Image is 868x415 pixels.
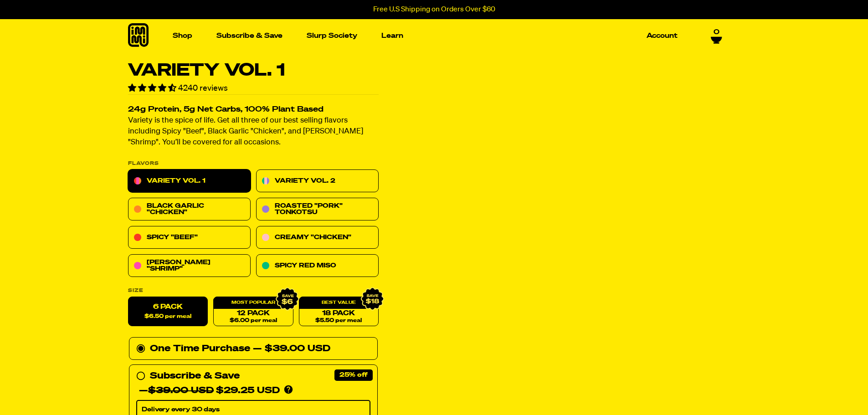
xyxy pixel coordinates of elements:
a: Black Garlic "Chicken" [128,198,251,221]
p: Flavors [128,161,379,166]
a: 12 Pack$6.00 per meal [213,297,293,327]
span: $6.00 per meal [229,318,277,324]
a: [PERSON_NAME] "Shrimp" [128,255,251,277]
label: 6 Pack [128,297,208,327]
a: Learn [378,29,407,43]
a: Variety Vol. 2 [256,170,379,193]
span: $6.50 per meal [144,314,191,320]
span: 4.55 stars [128,84,178,92]
p: Free U.S Shipping on Orders Over $60 [373,5,495,14]
span: $5.50 per meal [315,318,362,324]
a: Account [643,29,681,43]
nav: Main navigation [169,19,681,52]
a: Roasted "Pork" Tonkotsu [256,198,379,221]
label: Size [128,288,379,293]
h1: Variety Vol. 1 [128,62,379,79]
div: Subscribe & Save [150,369,240,384]
a: Slurp Society [303,29,361,43]
del: $39.00 USD [148,386,214,395]
div: — $29.25 USD [139,384,280,398]
a: Subscribe & Save [213,29,286,43]
a: Variety Vol. 1 [128,170,251,193]
span: 0 [714,28,719,36]
div: One Time Purchase [136,342,370,356]
a: Shop [169,29,196,43]
a: 0 [711,28,722,43]
h2: 24g Protein, 5g Net Carbs, 100% Plant Based [128,106,379,114]
a: Spicy "Beef" [128,226,251,249]
div: — $39.00 USD [253,342,330,356]
p: Variety is the spice of life. Get all three of our best selling flavors including Spicy "Beef", B... [128,116,379,149]
span: 4240 reviews [178,84,228,92]
a: Spicy Red Miso [256,255,379,277]
a: Creamy "Chicken" [256,226,379,249]
a: 18 Pack$5.50 per meal [298,297,378,327]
